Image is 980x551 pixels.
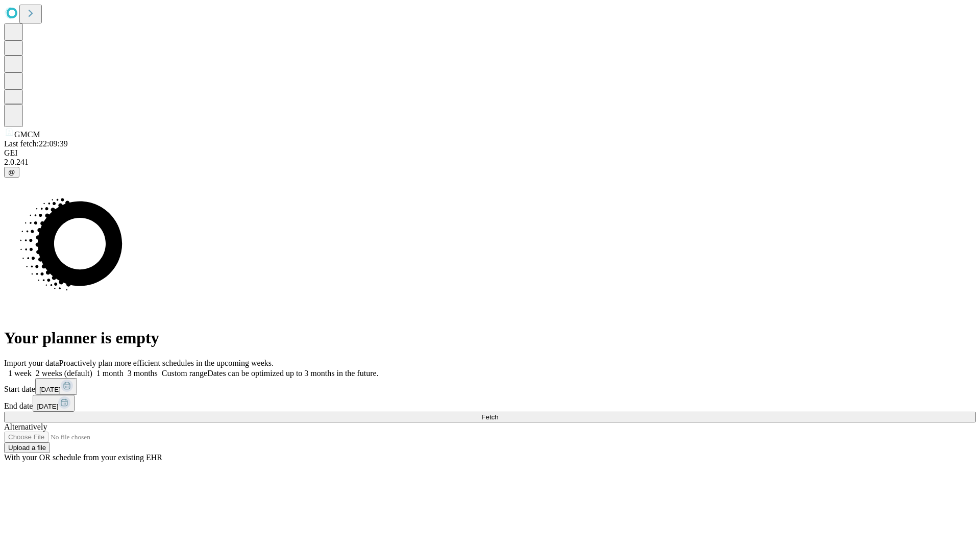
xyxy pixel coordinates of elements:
[481,413,498,421] span: Fetch
[35,378,77,395] button: [DATE]
[96,369,124,378] span: 1 month
[8,369,32,378] span: 1 week
[4,158,976,167] div: 2.0.241
[59,359,274,367] span: Proactively plan more efficient schedules in the upcoming weeks.
[4,395,976,412] div: End date
[8,168,15,176] span: @
[33,395,75,412] button: [DATE]
[207,369,378,378] span: Dates can be optimized up to 3 months in the future.
[4,359,59,367] span: Import your data
[4,422,47,431] span: Alternatively
[4,412,976,422] button: Fetch
[4,442,50,453] button: Upload a file
[4,453,162,462] span: With your OR schedule from your existing EHR
[4,148,976,158] div: GEI
[4,167,19,178] button: @
[4,139,68,148] span: Last fetch: 22:09:39
[128,369,158,378] span: 3 months
[14,130,40,139] span: GMCM
[39,386,61,393] span: [DATE]
[4,329,976,347] h1: Your planner is empty
[37,403,58,410] span: [DATE]
[162,369,207,378] span: Custom range
[36,369,92,378] span: 2 weeks (default)
[4,378,976,395] div: Start date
